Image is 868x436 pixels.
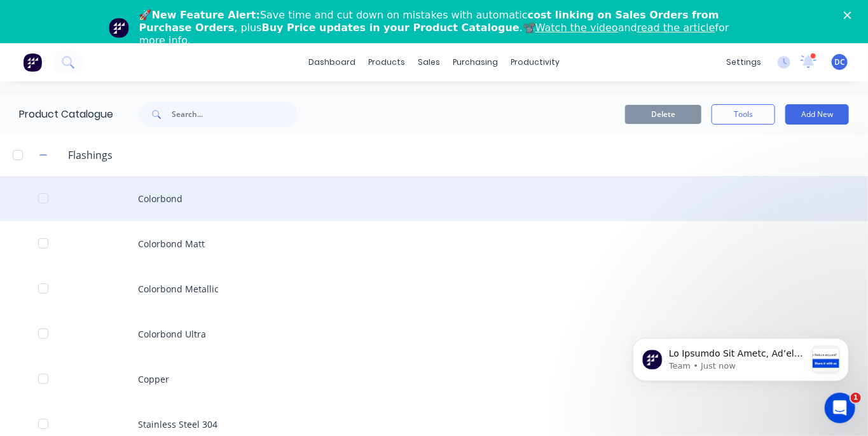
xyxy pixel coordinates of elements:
img: Factory [23,53,42,72]
b: Buy Price updates in your Product Catalogue [262,22,520,34]
a: dashboard [302,53,362,72]
iframe: Intercom live chat [825,393,855,423]
b: cost linking on Sales Orders from Purchase Orders [139,9,719,34]
img: Profile image for Team [109,18,129,38]
button: Add New [785,104,849,125]
span: DC [834,57,845,68]
button: Tools [712,104,775,125]
iframe: Intercom notifications message [614,313,868,402]
div: 🚀 Save time and cut down on mistakes with automatic , plus .📽️ and for more info. [139,9,740,47]
div: sales [411,53,446,72]
b: New Feature Alert: [152,9,261,21]
div: Flashings [58,147,123,163]
span: 1 [851,393,861,403]
a: Watch the video [535,22,618,34]
div: settings [720,53,768,72]
button: Delete [625,105,701,124]
div: products [362,53,411,72]
div: Close [844,11,857,19]
div: productivity [504,53,566,72]
a: read the article [637,22,715,34]
input: Search... [172,102,298,127]
div: purchasing [446,53,504,72]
